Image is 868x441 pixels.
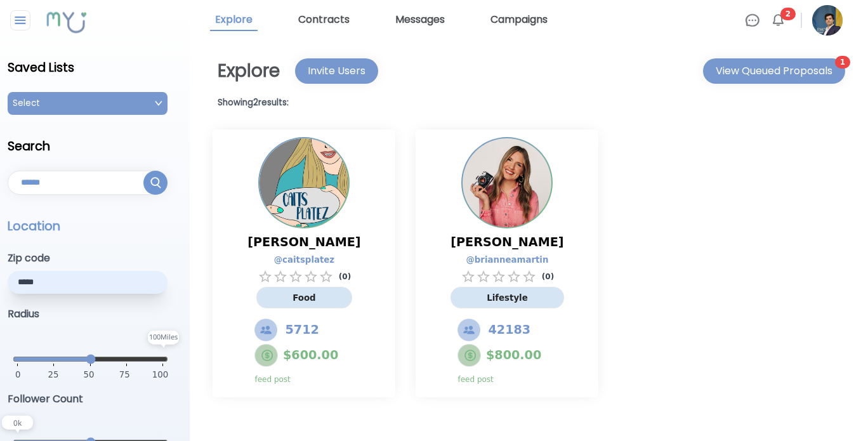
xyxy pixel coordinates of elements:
[274,254,322,267] a: @ caitsplatez
[339,272,351,282] p: ( 0 )
[247,234,360,251] span: [PERSON_NAME]
[835,56,850,69] span: 1
[254,319,277,341] img: Followers
[770,13,786,28] img: Bell
[13,418,22,428] text: 0 k
[457,374,493,385] p: feed post
[390,10,450,31] a: Messages
[8,218,182,235] p: Location
[812,5,843,36] img: Profile
[745,13,760,28] img: Chat
[149,332,178,341] text: 100 Miles
[295,58,378,84] button: Invite Users
[155,100,162,107] img: Open
[13,13,29,28] img: Close sidebar
[260,138,348,227] img: Profile
[457,319,480,341] img: Followers
[152,369,168,386] span: 100
[716,63,832,79] div: View Queued Proposals
[463,138,551,227] img: Profile
[8,92,182,115] button: SelectOpen
[293,10,355,31] a: Contracts
[283,346,338,364] span: $ 600.00
[703,58,845,84] button: View Queued Proposals
[542,272,554,282] p: ( 0 )
[488,321,530,339] span: 42183
[780,8,796,20] span: 2
[8,306,182,322] h3: Radius
[8,59,182,77] h2: Saved Lists
[450,234,563,251] span: [PERSON_NAME]
[254,374,290,385] p: feed post
[486,346,541,364] span: $ 800.00
[487,293,528,303] span: Lifestyle
[15,369,20,381] span: 0
[218,58,280,84] h1: Explore
[119,369,130,386] span: 75
[285,321,319,339] span: 5712
[84,369,95,386] span: 50
[13,97,40,110] p: Select
[485,10,553,31] a: Campaigns
[308,63,365,79] div: Invite Users
[260,349,273,362] img: Feed Post
[218,96,850,109] h1: Showing 2 results:
[8,251,182,266] h3: Zip code
[8,138,182,155] h2: Search
[466,254,536,267] a: @ brianneamartin
[463,349,476,362] img: Feed Post
[210,10,258,31] a: Explore
[8,392,182,407] h3: Follower Count
[293,293,315,303] span: Food
[48,369,59,386] span: 25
